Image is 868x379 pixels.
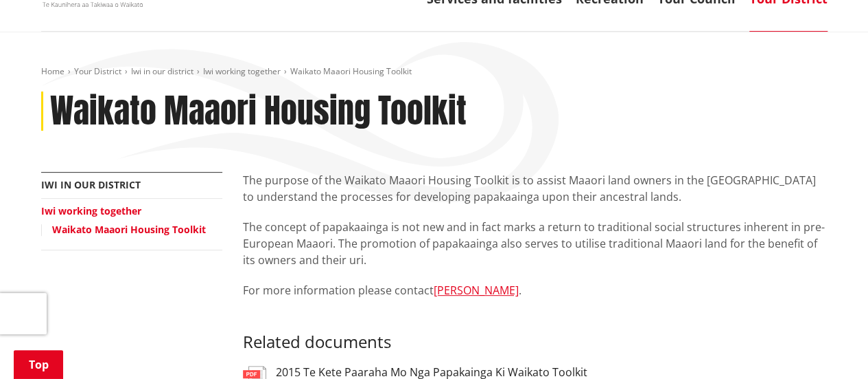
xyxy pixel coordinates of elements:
span: Waikato Maaori Housing Toolkit [290,65,412,77]
a: Iwi in our district [41,178,141,191]
h1: Waikato Maaori Housing Toolkit [50,91,467,131]
h3: Related documents [243,312,828,352]
a: [PERSON_NAME] [434,283,519,298]
iframe: Messenger Launcher [805,321,854,371]
a: Waikato Maaori Housing Toolkit [52,223,206,236]
a: Your District [74,65,121,77]
h3: 2015 Te Kete Paaraha Mo Nga Papakainga Ki Waikato Toolkit [276,366,587,379]
a: Iwi working together [203,65,281,77]
p: The purpose of the Waikato Maaori Housing Toolkit is to assist Maaori land owners in the [GEOGRAP... [243,172,828,205]
a: Top [14,350,63,379]
a: Iwi in our district [131,65,193,77]
p: The concept of papakaainga is not new and in fact marks a return to traditional social structures... [243,219,828,268]
nav: breadcrumb [41,66,828,78]
p: For more information please contact . [243,282,828,299]
a: Iwi working together [41,204,141,217]
a: Home [41,65,64,77]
